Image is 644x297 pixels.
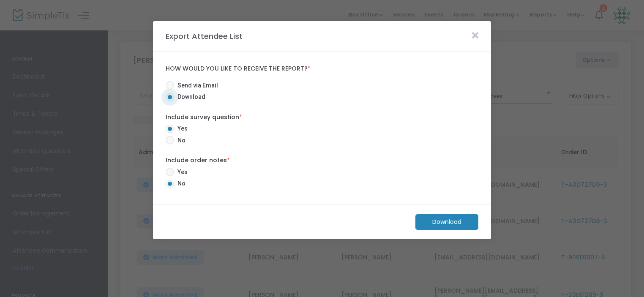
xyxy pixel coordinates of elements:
[161,30,247,42] m-panel-title: Export Attendee List
[415,214,478,230] m-button: Download
[174,81,218,90] span: Send via Email
[174,179,186,188] span: No
[153,21,491,52] m-panel-header: Export Attendee List
[174,124,188,133] span: Yes
[174,136,186,145] span: No
[166,156,478,165] label: Include order notes
[166,113,478,122] label: Include survey question
[174,93,205,101] span: Download
[174,168,188,177] span: Yes
[166,65,478,73] label: How would you like to receive the report?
